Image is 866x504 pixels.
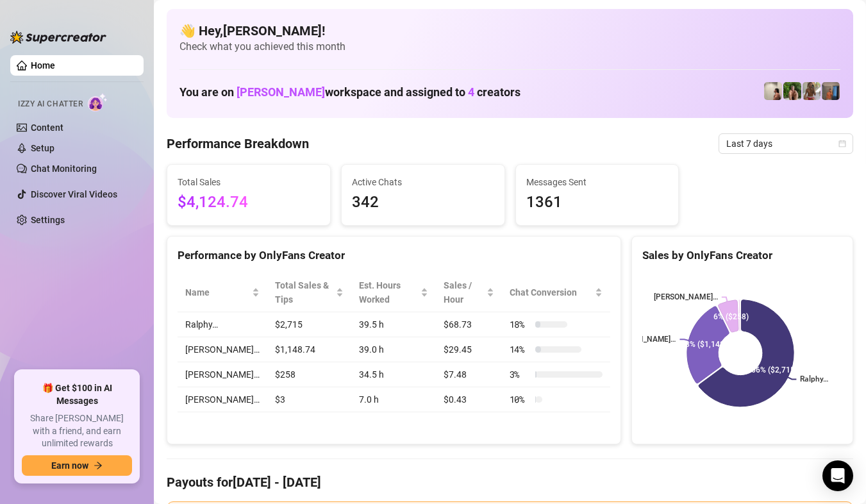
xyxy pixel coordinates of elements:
[822,460,853,491] div: Open Intercom Messenger
[167,473,853,491] h4: Payouts for [DATE] - [DATE]
[178,190,320,215] span: $4,124.74
[22,412,132,450] span: Share [PERSON_NAME] with a friend, and earn unlimited rewards
[31,122,63,133] a: Content
[436,337,502,362] td: $29.45
[267,387,351,412] td: $3
[351,387,436,412] td: 7.0 h
[803,82,820,100] img: Nathaniel
[31,164,97,174] a: Chat Monitoring
[510,285,592,299] span: Chat Conversion
[179,85,520,99] h1: You are on workspace and assigned to creators
[167,135,309,153] h4: Performance Breakdown
[436,387,502,412] td: $0.43
[502,273,610,312] th: Chat Conversion
[178,337,267,362] td: [PERSON_NAME]…
[267,312,351,337] td: $2,715
[179,22,840,40] h4: 👋 Hey, [PERSON_NAME] !
[267,337,351,362] td: $1,148.74
[612,335,676,344] text: [PERSON_NAME]…
[178,247,610,264] div: Performance by OnlyFans Creator
[351,337,436,362] td: 39.0 h
[526,190,669,215] span: 1361
[801,375,829,384] text: Ralphy…
[351,312,436,337] td: 39.5 h
[764,82,782,100] img: Ralphy
[510,392,530,407] span: 10 %
[275,278,333,307] span: Total Sales & Tips
[178,175,320,189] span: Total Sales
[352,175,494,189] span: Active Chats
[178,387,267,412] td: [PERSON_NAME]…
[822,82,840,100] img: Wayne
[178,362,267,387] td: [PERSON_NAME]…
[267,362,351,387] td: $258
[436,273,502,312] th: Sales / Hour
[185,285,249,299] span: Name
[468,85,474,99] span: 4
[22,382,132,407] span: 🎁 Get $100 in AI Messages
[510,317,530,332] span: 18 %
[237,85,325,99] span: [PERSON_NAME]
[510,367,530,382] span: 3 %
[31,143,54,153] a: Setup
[436,312,502,337] td: $68.73
[726,134,845,153] span: Last 7 days
[22,455,132,476] button: Earn nowarrow-right
[51,460,88,471] span: Earn now
[510,342,530,357] span: 14 %
[88,93,108,112] img: AI Chatter
[94,461,103,470] span: arrow-right
[526,175,669,189] span: Messages Sent
[178,312,267,337] td: Ralphy…
[838,140,846,147] span: calendar
[31,215,65,225] a: Settings
[444,278,484,307] span: Sales / Hour
[267,273,351,312] th: Total Sales & Tips
[436,362,502,387] td: $7.48
[783,82,801,100] img: Nathaniel
[352,190,494,215] span: 342
[642,247,842,264] div: Sales by OnlyFans Creator
[179,40,840,54] span: Check what you achieved this month
[359,278,418,307] div: Est. Hours Worked
[10,31,106,44] img: logo-BBDzfeDw.svg
[31,60,55,71] a: Home
[18,98,83,110] span: Izzy AI Chatter
[31,189,117,199] a: Discover Viral Videos
[351,362,436,387] td: 34.5 h
[178,273,267,312] th: Name
[654,293,718,302] text: [PERSON_NAME]…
